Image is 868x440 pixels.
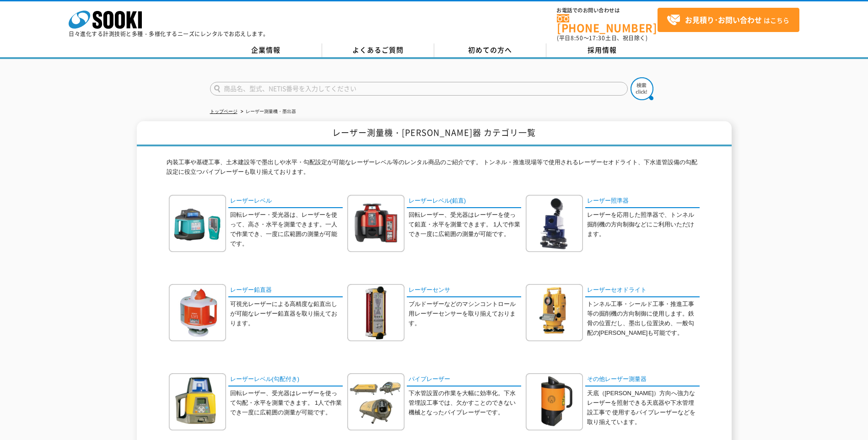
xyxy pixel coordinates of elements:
[557,34,647,42] span: (平日 ～ 土日、祝日除く)
[230,300,343,328] p: 可視光レーザーによる高精度な鉛直出しが可能なレーザー鉛直器を取り揃えております。
[468,45,512,55] span: 初めての方へ
[347,373,404,430] img: パイプレーザー
[571,34,583,42] span: 8:50
[631,77,653,100] img: btn_search.png
[407,373,521,386] a: パイプレーザー
[546,43,658,57] a: 採用情報
[210,109,237,114] a: トップページ
[137,121,732,146] h1: レーザー測量機・[PERSON_NAME]器 カテゴリ一覧
[228,195,343,208] a: レーザーレベル
[347,284,404,341] img: レーザーセンサ
[585,373,700,386] a: その他レーザー測量器
[409,389,521,417] p: 下水管設置の作業を大幅に効率化。下水管埋設工事では、欠かすことのできない機械となったパイプレーザーです。
[587,300,700,338] p: トンネル工事・シールド工事・推進工事等の掘削機の方向制御に使用します。鉄骨の位置だし、墨出し位置決め、一般勾配の[PERSON_NAME]も可能です。
[409,210,521,239] p: 回転レーザー、受光器はレーザーを使って鉛直・水平を測量できます。 1人で作業でき一度に広範囲の測量が可能です。
[434,43,546,57] a: 初めての方へ
[210,43,322,57] a: 企業情報
[230,389,343,417] p: 回転レーザー、受光器はレーザーを使って勾配・水平を測量できます。 1人で作業でき一度に広範囲の測量が可能です。
[585,284,700,297] a: レーザーセオドライト
[526,284,583,341] img: レーザーセオドライト
[228,373,343,386] a: レーザーレベル(勾配付き)
[585,195,700,208] a: レーザー照準器
[526,373,583,430] img: その他レーザー測量器
[69,31,269,37] p: 日々進化する計測技術と多種・多様化するニーズにレンタルでお応えします。
[587,389,700,427] p: 天底（[PERSON_NAME]）方向へ強力なレーザーを照射できる天底器や下水管埋設工事で 使用するパイプレーザーなどを取り揃えています。
[230,210,343,248] p: 回転レーザー・受光器は、レーザーを使って、高さ・水平を測量できます。一人で作業でき、一度に広範囲の測量が可能です。
[685,14,762,25] strong: お見積り･お問い合わせ
[322,43,434,57] a: よくあるご質問
[210,82,628,96] input: 商品名、型式、NETIS番号を入力してください
[169,284,226,341] img: レーザー鉛直器
[239,107,296,117] li: レーザー測量機・墨出器
[407,195,521,208] a: レーザーレベル(鉛直)
[167,158,702,182] p: 内装工事や基礎工事、土木建設等で墨出しや水平・勾配設定が可能なレーザーレベル等のレンタル商品のご紹介です。 トンネル・推進現場等で使用されるレーザーセオドライト、下水道管設備の勾配設定に役立つパ...
[667,13,789,27] span: はこちら
[658,8,799,32] a: お見積り･お問い合わせはこちら
[589,34,605,42] span: 17:30
[557,14,658,33] a: [PHONE_NUMBER]
[169,373,226,430] img: レーザーレベル(勾配付き)
[557,8,658,13] span: お電話でのお問い合わせは
[409,300,521,328] p: ブルドーザーなどのマシンコントロール用レーザーセンサーを取り揃えております。
[526,195,583,252] img: レーザー照準器
[347,195,404,252] img: レーザーレベル(鉛直)
[407,284,521,297] a: レーザーセンサ
[169,195,226,252] img: レーザーレベル
[587,210,700,239] p: レーザーを応用した照準器で、トンネル掘削機の方向制御などにご利用いただけます。
[228,284,343,297] a: レーザー鉛直器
